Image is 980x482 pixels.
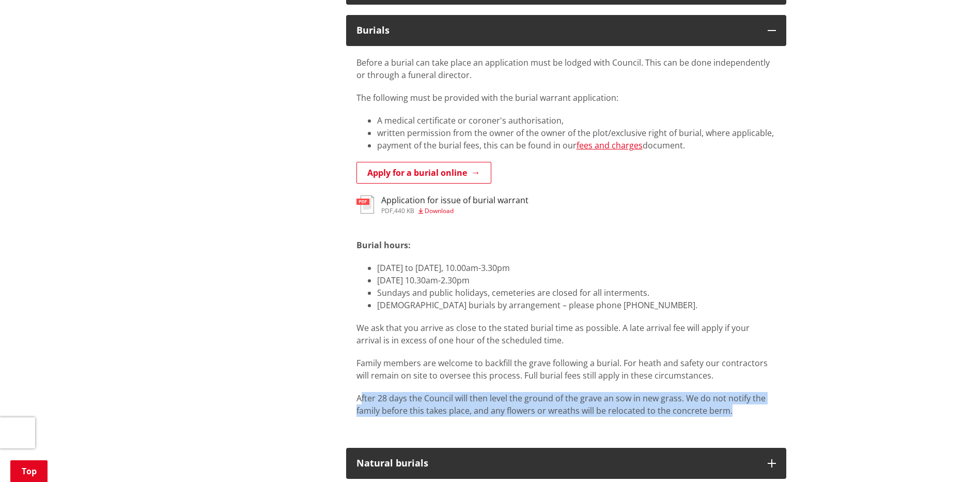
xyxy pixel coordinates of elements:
[356,392,776,417] p: After 28 days the Council will then level the ground of the grave an sow in new grass. We do not ...
[10,460,48,482] a: Top
[356,239,411,251] strong: Burial hours:
[381,195,528,205] h3: Application for issue of burial warrant
[356,458,757,469] div: Natural burials
[356,25,757,36] div: Burials
[356,195,374,214] img: document-pdf.svg
[356,357,776,382] p: Family members are welcome to backfill the grave following a burial. For heath and safety our con...
[381,208,528,214] div: ,
[356,195,528,214] a: Application for issue of burial warrant pdf,440 KB Download
[346,448,786,479] button: Natural burials
[377,287,776,299] li: Sundays and public holidays, cemeteries are closed for all interments.
[377,127,776,139] li: written permission from the owner of the owner of the plot/exclusive right of burial, where appli...
[377,275,470,286] span: [DATE] 10.30am-2.30pm
[577,140,643,151] a: fees and charges
[377,114,776,127] li: A medical certificate or coroner's authorisation,
[394,206,414,215] span: 440 KB
[377,262,510,274] span: [DATE] to [DATE], 10.00am-3.30pm
[356,322,776,347] p: We ask that you arrive as close to the stated burial time as possible. A late arrival fee will ap...
[381,206,393,215] span: pdf
[356,92,776,104] p: The following must be provided with the burial warrant application:
[356,162,491,184] a: Apply for a burial online
[425,206,454,215] span: Download
[377,299,776,311] li: [DEMOGRAPHIC_DATA] burials by arrangement – please phone [PHONE_NUMBER].
[377,139,776,152] li: payment of the burial fees, this can be found in our document.
[932,439,970,476] iframe: Messenger Launcher
[346,15,786,46] button: Burials
[356,56,776,81] p: Before a burial can take place an application must be lodged with Council. This can be done indep...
